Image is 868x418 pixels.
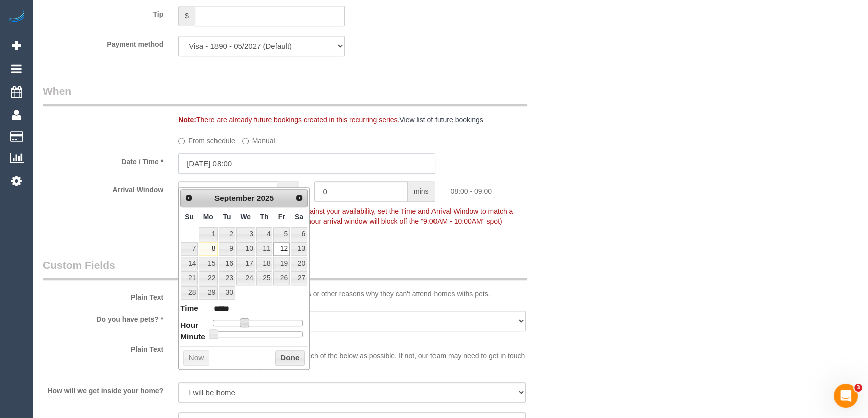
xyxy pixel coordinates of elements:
label: Arrival Window [35,181,171,195]
div: 08:00 - 09:00 [443,181,578,196]
dt: Time [180,303,198,315]
button: Done [275,350,305,366]
input: From schedule [178,138,185,144]
a: 7 [181,242,198,256]
div: There are already future bookings created in this recurring series. [171,115,578,125]
a: 11 [256,242,273,256]
p: Some of our cleaning teams have allergies or other reasons why they can't attend homes withs pets. [178,289,526,299]
label: Tip [35,6,171,19]
span: Friday [278,213,285,221]
a: 17 [236,257,255,270]
span: Monday [203,213,213,221]
a: 6 [291,227,307,241]
strong: Note: [178,116,196,124]
iframe: Intercom live chat [834,384,858,408]
img: Automaid Logo [6,10,26,24]
a: Next [292,191,306,205]
a: 19 [273,257,289,270]
a: 16 [219,257,235,270]
button: Now [183,350,209,366]
label: Plain Text [35,341,171,354]
dt: Hour [180,320,198,332]
span: Prev [185,194,193,202]
span: Wednesday [240,213,251,221]
label: Manual [242,132,275,146]
a: 30 [219,286,235,300]
span: hrs [277,181,299,202]
a: 26 [273,271,289,285]
span: Saturday [295,213,303,221]
a: 24 [236,271,255,285]
span: $ [178,6,195,26]
span: Tuesday [223,213,231,221]
a: 23 [219,271,235,285]
a: 4 [256,227,273,241]
label: Date / Time * [35,153,171,167]
a: 22 [199,271,218,285]
a: 12 [273,242,289,256]
a: 2 [219,227,235,241]
a: 25 [256,271,273,285]
span: mins [408,181,436,202]
a: 18 [256,257,273,270]
a: 20 [291,257,307,270]
span: 2025 [257,194,274,202]
a: 21 [181,271,198,285]
a: 13 [291,242,307,256]
a: 8 [199,242,218,256]
p: If you have time, please let us know as much of the below as possible. If not, our team may need ... [178,341,526,371]
label: Do you have pets? * [35,311,171,324]
legend: When [43,84,527,106]
label: Plain Text [35,289,171,302]
span: Sunday [185,213,194,221]
span: Thursday [260,213,269,221]
label: From schedule [178,132,235,146]
a: 5 [273,227,289,241]
dt: Minute [180,331,205,344]
a: 28 [181,286,198,300]
legend: Custom Fields [43,258,527,280]
span: 3 [854,384,862,392]
a: 3 [236,227,255,241]
span: September [214,194,255,202]
span: To make this booking count against your availability, set the Time and Arrival Window to match a ... [178,207,513,225]
a: 10 [236,242,255,256]
span: Next [295,194,303,202]
label: How will we get inside your home? [35,382,171,396]
a: 29 [199,286,218,300]
a: 1 [199,227,218,241]
label: Payment method [35,36,171,49]
a: 9 [219,242,235,256]
a: 15 [199,257,218,270]
a: 27 [291,271,307,285]
input: DD/MM/YYYY HH:MM [178,153,435,174]
a: View list of future bookings [399,116,483,124]
a: Prev [182,191,196,205]
a: 14 [181,257,198,270]
input: Manual [242,138,249,144]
